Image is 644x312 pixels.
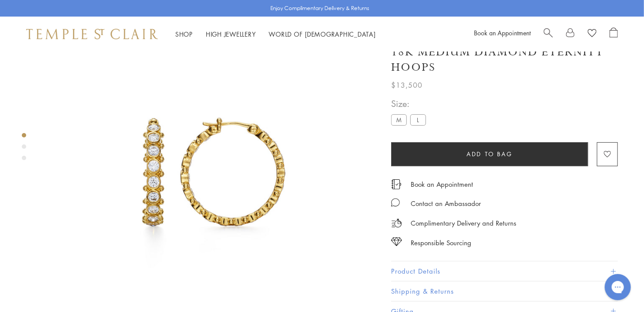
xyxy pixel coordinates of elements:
[175,29,376,40] nav: Main navigation
[391,79,423,91] span: $13,500
[467,149,513,159] span: Add to bag
[391,218,402,229] img: icon_delivery.svg
[22,131,26,167] div: Product gallery navigation
[391,198,400,207] img: MessageIcon-01_2.svg
[391,237,402,246] img: icon_sourcing.svg
[391,96,429,111] span: Size:
[270,4,369,13] p: Enjoy Complimentary Delivery & Returns
[600,271,635,303] iframe: Gorgias live chat messenger
[411,179,473,189] a: Book an Appointment
[391,281,618,301] button: Shipping & Returns
[391,179,402,189] img: icon_appointment.svg
[26,29,158,39] img: Temple St. Clair
[588,27,596,41] a: View Wishlist
[411,237,471,248] div: Responsible Sourcing
[391,261,618,281] button: Product Details
[206,30,256,38] a: High JewelleryHigh Jewellery
[410,114,426,125] label: L
[391,45,618,75] h1: 18K Medium Diamond Eternity Hoops
[269,30,376,38] a: World of [DEMOGRAPHIC_DATA]World of [DEMOGRAPHIC_DATA]
[175,30,193,38] a: ShopShop
[544,27,553,41] a: Search
[610,27,618,41] a: Open Shopping Bag
[474,28,531,37] a: Book an Appointment
[391,114,407,125] label: M
[411,198,481,209] div: Contact an Ambassador
[391,142,588,166] button: Add to bag
[411,218,516,229] p: Complimentary Delivery and Returns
